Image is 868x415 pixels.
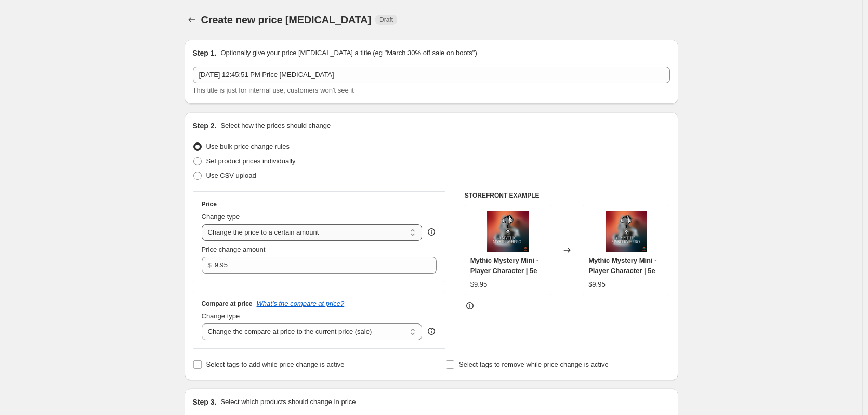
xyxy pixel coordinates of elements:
[220,397,356,407] p: Select which products should change in price
[459,360,609,368] span: Select tags to remove while price change is active
[426,227,437,237] div: help
[470,256,538,275] span: Mythic Mystery Mini - Player Character | 5e
[193,48,217,58] h2: Step 1.
[206,360,345,368] span: Select tags to add while price change is active
[202,312,240,320] span: Change type
[588,256,656,275] span: Mythic Mystery Mini - Player Character | 5e
[185,12,199,27] button: Price change jobs
[206,172,256,179] span: Use CSV upload
[470,279,488,290] div: $9.95
[206,142,290,150] span: Use bulk price change rules
[487,211,529,252] img: f5012884-Mystery_Hero_80x.png
[379,16,393,24] span: Draft
[202,200,217,209] h3: Price
[257,300,345,307] button: What's the compare at price?
[465,191,670,200] h6: STOREFRONT EXAMPLE
[202,300,253,308] h3: Compare at price
[426,326,437,336] div: help
[588,279,606,290] div: $9.95
[206,157,296,165] span: Set product prices individually
[202,213,240,221] span: Change type
[193,397,217,407] h2: Step 3.
[606,211,647,252] img: f5012884-Mystery_Hero_80x.png
[193,86,354,94] span: This title is just for internal use, customers won't see it
[208,261,212,269] span: $
[193,67,670,83] input: 30% off holiday sale
[220,48,477,58] p: Optionally give your price [MEDICAL_DATA] a title (eg "March 30% off sale on boots")
[215,257,421,274] input: 80.00
[220,121,331,131] p: Select how the prices should change
[202,245,266,253] span: Price change amount
[201,14,372,25] span: Create new price [MEDICAL_DATA]
[193,121,217,131] h2: Step 2.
